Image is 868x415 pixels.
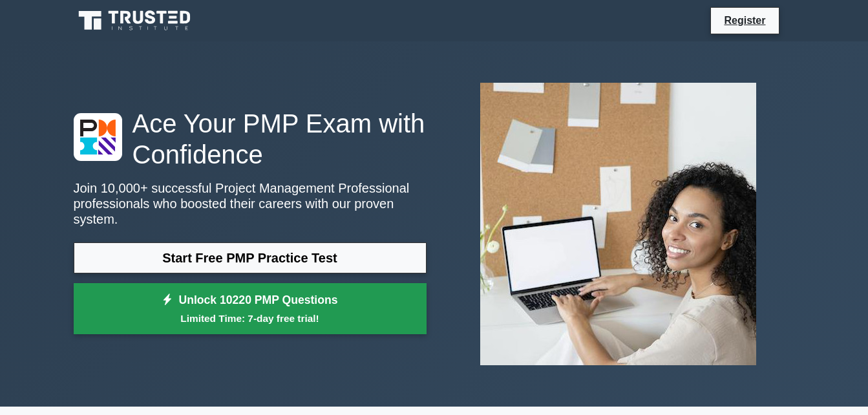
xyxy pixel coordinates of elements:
[74,283,427,335] a: Unlock 10220 PMP QuestionsLimited Time: 7-day free trial!
[74,108,427,170] h1: Ace Your PMP Exam with Confidence
[716,12,773,28] a: Register
[74,242,427,273] a: Start Free PMP Practice Test
[74,180,427,227] p: Join 10,000+ successful Project Management Professional professionals who boosted their careers w...
[90,311,410,326] small: Limited Time: 7-day free trial!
